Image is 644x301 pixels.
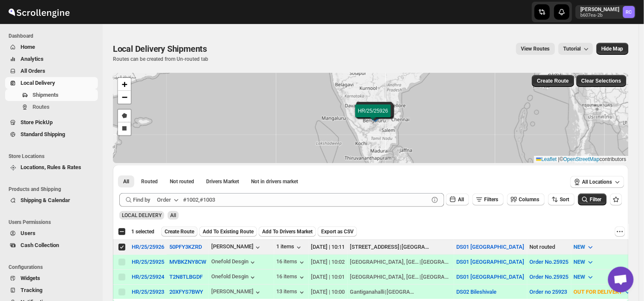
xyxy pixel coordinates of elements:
button: Order No.25925 [530,274,569,280]
span: Routes [32,104,50,110]
div: | [350,273,452,281]
img: Marker [368,110,381,120]
button: [PERSON_NAME] [211,243,262,252]
button: Filter [578,194,607,206]
button: [PERSON_NAME] [211,288,262,297]
span: Not in drivers market [251,178,298,185]
div: | [350,243,452,251]
span: Local Delivery [21,80,55,86]
span: + [122,79,127,89]
button: Create Route [532,75,574,87]
p: Routes can be created from Un-routed tab [113,56,210,63]
button: 16 items [277,258,306,267]
button: Order No.25925 [530,259,569,265]
img: Marker [369,110,381,119]
button: 13 items [277,288,306,297]
span: Create Route [165,228,194,235]
span: − [122,92,127,102]
span: Analytics [21,56,44,62]
span: Columns [519,197,540,203]
div: [DATE] | 10:01 [311,273,345,281]
div: [GEOGRAPHIC_DATA] [387,288,417,296]
button: T2N8TLBGDF [169,274,203,280]
button: Sort [548,194,575,206]
div: [DATE] | 10:00 [311,288,345,296]
span: Cash Collection [21,242,59,248]
button: NEW [569,255,600,269]
span: Hide Map [602,45,623,52]
span: Store PickUp [21,119,53,125]
button: Unrouted [165,176,199,188]
text: RC [626,9,632,15]
a: Leaflet [536,156,557,162]
img: Marker [368,112,381,121]
p: b607ea-2b [581,13,620,18]
button: Export as CSV [318,226,357,237]
img: Marker [368,111,381,120]
span: Locations, Rules & Rates [21,164,81,170]
img: Marker [368,109,381,118]
button: Onefold Desgin [211,258,257,267]
button: Columns [507,194,545,206]
span: Filter [590,197,602,203]
div: [GEOGRAPHIC_DATA], [GEOGRAPHIC_DATA], [GEOGRAPHIC_DATA] [350,273,419,281]
a: Draw a polygon [118,110,131,122]
a: Open chat [608,267,634,292]
button: Un-claimable [246,176,303,188]
img: ScrollEngine [7,1,71,23]
button: HR/25/25925 [132,259,164,265]
div: HR/25/25924 [132,274,164,280]
img: Marker [367,111,380,121]
button: MVBKZNY8CW [169,259,206,265]
span: NEW [574,244,585,250]
span: All [458,197,464,203]
button: Filters [473,194,504,206]
div: Gantiganahalli [350,288,385,296]
div: [GEOGRAPHIC_DATA] [421,273,451,281]
a: Zoom in [118,78,131,91]
button: Shipping & Calendar [5,194,98,206]
span: Shipping & Calendar [21,197,70,203]
button: Clear Selections [576,75,626,87]
button: More actions [615,226,625,237]
a: OpenStreetMap [564,156,600,162]
button: NEW [569,270,600,284]
button: 1 items [277,243,303,252]
span: Add To Drivers Market [262,228,313,235]
button: All Orders [5,65,98,77]
span: Export as CSV [321,228,354,235]
span: Home [21,44,35,50]
button: NEW [569,240,600,254]
div: HR/25/25923 [132,289,164,295]
span: Store Locations [9,153,98,160]
span: Tutorial [564,46,581,52]
span: Users [21,230,35,236]
button: Order no 25923 [530,289,567,295]
button: DS01 [GEOGRAPHIC_DATA] [457,244,525,250]
button: 20XFYS7BWY [169,289,203,295]
span: Not routed [170,178,194,185]
span: Routed [141,178,158,185]
button: DS01 [GEOGRAPHIC_DATA] [457,274,525,280]
button: Create Route [161,226,198,237]
button: Add To Existing Route [199,226,257,237]
button: Analytics [5,53,98,65]
button: All [446,194,469,206]
span: Drivers Market [206,178,239,185]
button: Routed [136,176,163,188]
img: Marker [369,110,381,120]
button: Home [5,41,98,53]
span: Sort [560,197,570,203]
span: Users Permissions [9,219,98,226]
button: Shipments [5,89,98,101]
span: NEW [574,259,585,265]
button: Order [152,193,186,207]
div: [STREET_ADDRESS] [350,243,400,251]
button: Onefold Desgin [211,273,257,282]
span: Add To Existing Route [203,228,254,235]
